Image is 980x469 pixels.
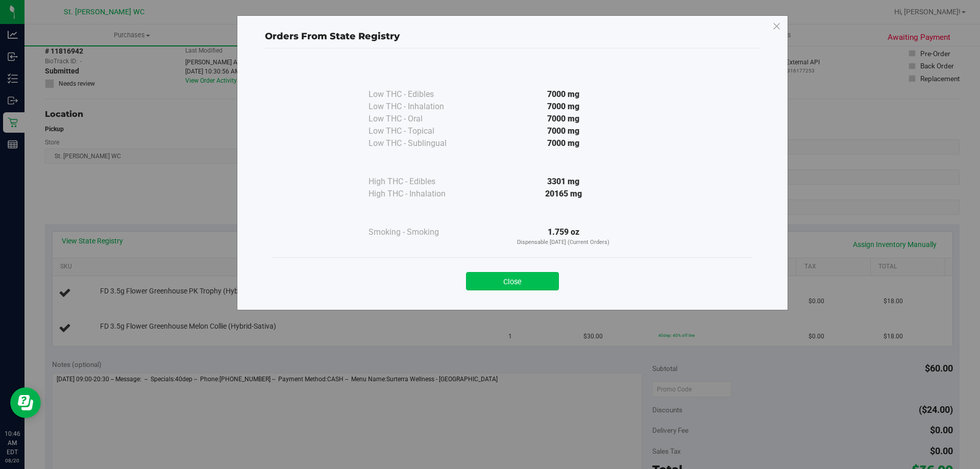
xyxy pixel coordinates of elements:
div: Low THC - Inhalation [369,101,471,113]
div: Low THC - Oral [369,113,471,125]
div: 20165 mg [471,188,656,200]
p: Dispensable [DATE] (Current Orders) [471,238,656,247]
div: High THC - Edibles [369,176,471,188]
div: 7000 mg [471,113,656,125]
div: High THC - Inhalation [369,188,471,200]
div: Smoking - Smoking [369,226,471,238]
button: Close [466,272,559,290]
div: 1.759 oz [471,226,656,247]
div: 7000 mg [471,88,656,101]
div: Low THC - Sublingual [369,137,471,150]
div: 7000 mg [471,101,656,113]
div: 7000 mg [471,125,656,137]
div: Low THC - Topical [369,125,471,137]
div: 3301 mg [471,176,656,188]
iframe: Resource center [10,387,41,418]
div: Low THC - Edibles [369,88,471,101]
span: Orders From State Registry [265,31,400,42]
div: 7000 mg [471,137,656,150]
